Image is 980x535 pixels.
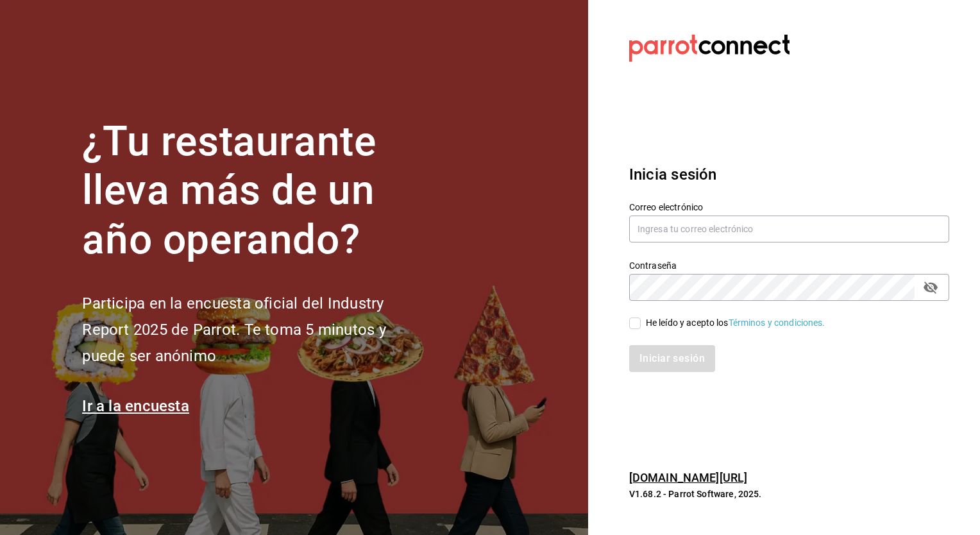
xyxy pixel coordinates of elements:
a: Ir a la encuesta [82,397,189,415]
label: Contraseña [629,260,949,269]
p: V1.68.2 - Parrot Software, 2025. [629,488,949,500]
h2: Participa en la encuesta oficial del Industry Report 2025 de Parrot. Te toma 5 minutos y puede se... [82,291,428,369]
h3: Inicia sesión [629,163,949,186]
button: passwordField [920,276,942,298]
div: He leído y acepto los [646,316,825,330]
a: Términos y condiciones. [729,318,825,328]
h1: ¿Tu restaurante lleva más de un año operando? [82,117,428,265]
a: [DOMAIN_NAME][URL] [629,471,747,484]
input: Ingresa tu correo electrónico [629,216,949,242]
label: Correo electrónico [629,202,949,211]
